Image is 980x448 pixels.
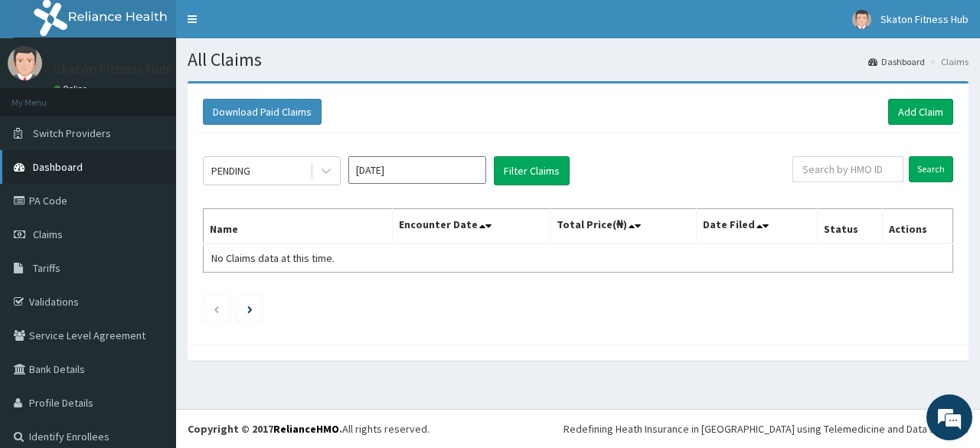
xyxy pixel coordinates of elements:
th: Status [817,209,882,244]
input: Search by HMO ID [792,156,903,182]
a: Dashboard [868,55,925,68]
p: Skaton Fitness Hub [54,62,170,76]
span: Tariffs [33,261,60,275]
img: User Image [8,46,42,80]
input: Search [909,156,953,182]
th: Total Price(₦) [550,209,696,244]
a: Online [54,83,90,94]
button: Filter Claims [494,156,570,185]
h1: All Claims [188,50,969,70]
th: Actions [882,209,952,244]
th: Encounter Date [392,209,550,244]
th: Date Filed [696,209,817,244]
a: RelianceHMO [273,422,339,436]
a: Next page [247,302,253,316]
span: Skaton Fitness Hub [880,12,969,26]
span: Claims [33,227,63,241]
a: Previous page [213,302,220,316]
span: No Claims data at this time. [211,251,335,265]
div: PENDING [211,163,250,178]
img: User Image [852,10,871,29]
span: Dashboard [33,160,83,174]
a: Add Claim [888,99,953,125]
footer: All rights reserved. [176,409,980,448]
li: Claims [926,55,969,68]
input: Select Month and Year [348,156,486,184]
div: Redefining Heath Insurance in [GEOGRAPHIC_DATA] using Telemedicine and Data Science! [563,421,969,437]
th: Name [204,209,393,244]
span: Switch Providers [33,126,111,140]
button: Download Paid Claims [203,99,322,125]
strong: Copyright © 2017 . [188,422,342,436]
